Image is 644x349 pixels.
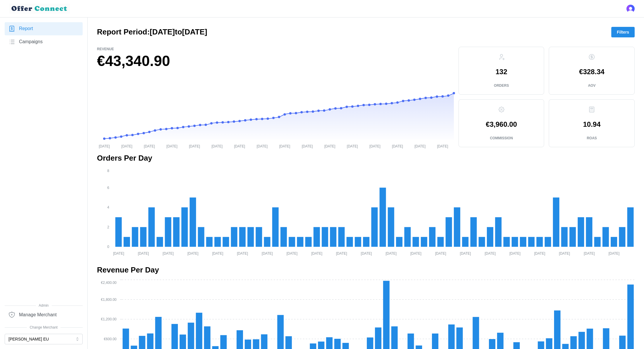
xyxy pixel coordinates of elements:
[138,251,149,255] tspan: [DATE]
[311,251,322,255] tspan: [DATE]
[617,27,629,37] span: Filters
[188,251,199,255] tspan: [DATE]
[584,251,595,255] tspan: [DATE]
[97,52,454,71] h1: €43,340.90
[19,25,33,32] span: Report
[626,5,635,13] button: Open user button
[486,121,517,128] p: €3,960.00
[237,251,248,255] tspan: [DATE]
[19,38,43,46] span: Campaigns
[97,153,635,163] h2: Orders Per Day
[392,144,403,148] tspan: [DATE]
[494,83,509,88] p: Orders
[485,251,496,255] tspan: [DATE]
[189,144,200,148] tspan: [DATE]
[626,5,635,13] img: 's logo
[386,251,397,255] tspan: [DATE]
[587,136,597,141] p: ROAS
[588,83,596,88] p: AOV
[166,144,178,148] tspan: [DATE]
[262,251,273,255] tspan: [DATE]
[611,27,635,37] button: Filters
[113,251,124,255] tspan: [DATE]
[144,144,155,148] tspan: [DATE]
[437,144,448,148] tspan: [DATE]
[97,265,635,275] h2: Revenue Per Day
[369,144,381,148] tspan: [DATE]
[107,225,109,229] tspan: 2
[559,251,570,255] tspan: [DATE]
[5,308,83,321] a: Manage Merchant
[534,251,545,255] tspan: [DATE]
[302,144,313,148] tspan: [DATE]
[460,251,471,255] tspan: [DATE]
[410,251,421,255] tspan: [DATE]
[5,334,83,344] button: [PERSON_NAME] EU
[97,47,454,52] p: Revenue
[107,169,109,173] tspan: 8
[414,144,426,148] tspan: [DATE]
[234,144,245,148] tspan: [DATE]
[361,251,372,255] tspan: [DATE]
[336,251,347,255] tspan: [DATE]
[496,68,507,75] p: 132
[490,136,513,141] p: Commission
[5,22,83,35] a: Report
[107,186,109,190] tspan: 6
[435,251,446,255] tspan: [DATE]
[5,325,83,330] span: Change Merchant
[324,144,335,148] tspan: [DATE]
[104,337,117,341] tspan: €600.00
[211,144,223,148] tspan: [DATE]
[107,205,109,209] tspan: 4
[97,27,207,37] h2: Report Period: [DATE] to [DATE]
[5,303,83,308] span: Admin
[257,144,268,148] tspan: [DATE]
[279,144,290,148] tspan: [DATE]
[101,317,117,321] tspan: €1,200.00
[347,144,358,148] tspan: [DATE]
[287,251,298,255] tspan: [DATE]
[99,144,110,148] tspan: [DATE]
[608,251,619,255] tspan: [DATE]
[583,121,600,128] p: 10.94
[19,311,57,319] span: Manage Merchant
[163,251,174,255] tspan: [DATE]
[212,251,223,255] tspan: [DATE]
[101,298,117,302] tspan: €1,800.00
[121,144,132,148] tspan: [DATE]
[9,4,70,14] img: loyalBe Logo
[107,245,109,249] tspan: 0
[579,68,605,75] p: €328.34
[509,251,520,255] tspan: [DATE]
[101,281,117,285] tspan: €2,400.00
[5,35,83,48] a: Campaigns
